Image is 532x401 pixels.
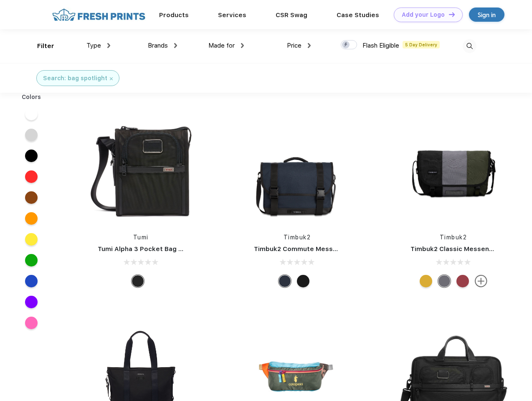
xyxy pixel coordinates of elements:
img: dropdown.png [174,43,177,48]
a: Timbuk2 [284,234,311,241]
img: dropdown.png [241,43,244,48]
div: Add your Logo [402,11,445,18]
img: func=resize&h=266 [85,114,196,225]
div: Eco Bookish [456,275,469,287]
a: Timbuk2 Commute Messenger Bag [254,245,366,253]
div: Colors [15,93,48,102]
div: Eco Black [297,275,309,287]
span: 5 Day Delivery [403,41,440,48]
span: Price [287,42,301,49]
img: fo%20logo%202.webp [50,8,148,22]
img: filter_cancel.svg [110,77,113,80]
div: Eco Amber [420,275,432,287]
div: Search: bag spotlight [43,74,107,83]
img: dropdown.png [107,43,110,48]
span: Type [86,42,101,49]
img: dropdown.png [308,43,311,48]
a: Timbuk2 [440,234,467,241]
span: Made for [208,42,235,49]
span: Flash Eligible [362,42,399,49]
div: Sign in [478,10,496,20]
img: more.svg [475,275,487,287]
span: Brands [148,42,168,49]
div: Black [132,275,144,287]
img: desktop_search.svg [463,39,476,53]
img: func=resize&h=266 [398,114,509,225]
div: Eco Nautical [279,275,291,287]
a: Timbuk2 Classic Messenger Bag [410,245,514,253]
a: Products [159,11,189,19]
a: Sign in [469,8,504,22]
img: DT [449,12,455,17]
a: Tumi Alpha 3 Pocket Bag Small [98,245,195,253]
div: Filter [37,41,54,51]
div: Eco Army Pop [438,275,451,287]
a: Tumi [133,234,149,241]
img: func=resize&h=266 [241,114,352,225]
